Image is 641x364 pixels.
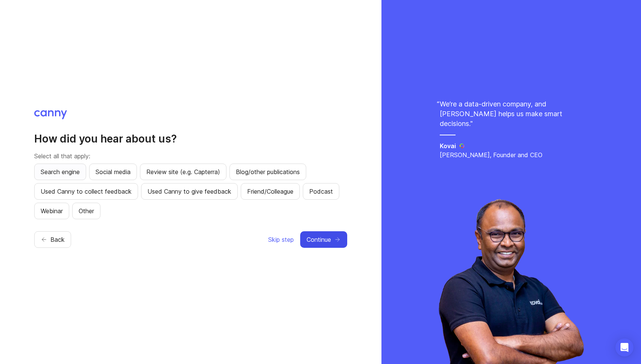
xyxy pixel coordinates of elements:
[300,231,347,248] button: Continue
[440,141,456,150] h5: Kovai
[268,231,294,248] button: Skip step
[309,187,333,196] span: Podcast
[96,167,131,176] span: Social media
[34,110,67,119] img: Canny logo
[236,167,300,176] span: Blog/other publications
[440,150,583,159] p: [PERSON_NAME], Founder and CEO
[79,206,94,215] span: Other
[439,199,584,364] img: saravana-fdffc8c2a6fa09d1791ca03b1e989ae1.webp
[34,203,69,219] button: Webinar
[146,167,220,176] span: Review site (e.g. Capterra)
[147,187,231,196] span: Used Canny to give feedback
[34,132,347,146] h2: How did you hear about us?
[41,206,63,215] span: Webinar
[34,183,138,200] button: Used Canny to collect feedback
[50,235,65,244] span: Back
[41,187,132,196] span: Used Canny to collect feedback
[459,143,465,149] img: Kovai logo
[34,152,347,161] p: Select all that apply:
[141,183,238,200] button: Used Canny to give feedback
[140,164,226,180] button: Review site (e.g. Capterra)
[89,164,137,180] button: Social media
[440,99,583,129] p: We’re a data-driven company, and [PERSON_NAME] helps us make smart decisions. "
[34,231,71,248] button: Back
[41,167,80,176] span: Search engine
[307,235,331,244] span: Continue
[303,183,339,200] button: Podcast
[229,164,306,180] button: Blog/other publications
[268,235,294,244] span: Skip step
[72,203,100,219] button: Other
[241,183,300,200] button: Friend/Colleague
[34,164,86,180] button: Search engine
[247,187,293,196] span: Friend/Colleague
[615,338,633,356] div: Open Intercom Messenger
